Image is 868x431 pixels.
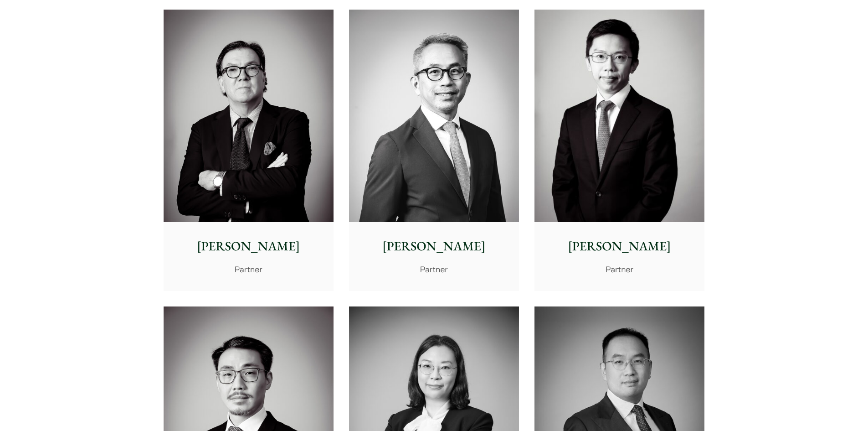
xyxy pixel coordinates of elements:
p: Partner [171,263,326,275]
a: [PERSON_NAME] Partner [164,10,334,291]
p: Partner [542,263,697,275]
p: [PERSON_NAME] [542,237,697,256]
p: [PERSON_NAME] [356,237,512,256]
img: Henry Ma photo [534,10,704,223]
a: Henry Ma photo [PERSON_NAME] Partner [534,10,704,291]
p: Partner [356,263,512,275]
a: [PERSON_NAME] Partner [349,10,519,291]
p: [PERSON_NAME] [171,237,326,256]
